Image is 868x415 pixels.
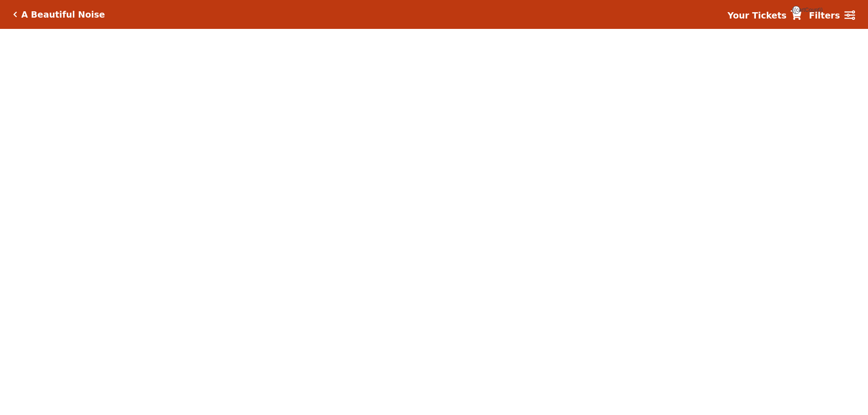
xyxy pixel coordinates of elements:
strong: Filters [809,10,840,20]
a: Your Tickets {{cartCount}} [727,9,802,22]
span: {{cartCount}} [792,6,800,14]
strong: Your Tickets [727,10,787,20]
a: Filters [809,9,855,22]
a: Click here to go back to filters [13,11,17,18]
h5: A Beautiful Noise [21,9,105,20]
